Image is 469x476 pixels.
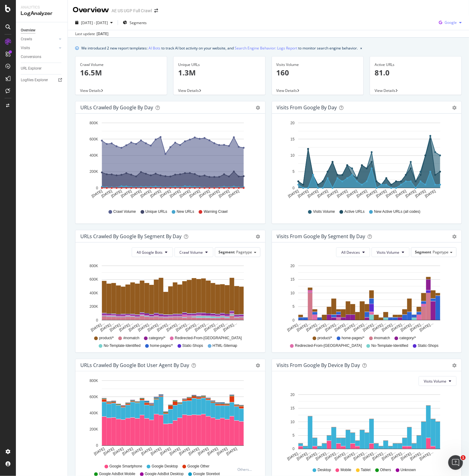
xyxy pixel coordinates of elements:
[292,170,295,174] text: 5
[96,444,98,448] text: 0
[109,464,142,469] span: Google Smartphone
[90,153,98,158] text: 400K
[99,336,114,341] span: product/*
[90,304,98,309] text: 200K
[75,31,108,37] div: Last update
[21,10,63,17] div: LogAnalyzer
[213,343,237,348] span: HTML-Sitemap
[123,336,139,341] span: #nomatch
[80,362,189,368] div: URLs Crawled by Google bot User Agent By Day
[21,45,57,51] a: Visits
[292,433,295,438] text: 5
[385,189,397,198] text: [DATE]
[178,67,260,78] p: 1.3M
[112,447,124,456] text: [DATE]
[395,189,407,198] text: [DATE]
[359,44,364,53] button: close banner
[365,189,378,198] text: [DATE]
[219,249,235,255] span: Segment
[290,153,295,158] text: 10
[90,277,98,282] text: 600K
[317,189,329,198] text: [DATE]
[131,447,143,456] text: [DATE]
[101,189,113,198] text: [DATE]
[154,9,158,13] div: arrow-right-arrow-left
[256,106,260,110] div: gear
[180,250,203,255] span: Crawl Volume
[189,189,201,198] text: [DATE]
[21,65,63,72] a: URL Explorer
[452,106,456,110] div: gear
[415,249,431,255] span: Segment
[90,379,98,383] text: 800K
[21,36,32,42] div: Crawls
[73,18,115,27] button: [DATE] - [DATE]
[130,20,147,25] span: Segments
[401,467,416,473] span: Unknown
[21,54,41,60] div: Conversions
[405,189,417,198] text: [DATE]
[419,376,456,386] button: Visits Volume
[169,447,181,456] text: [DATE]
[174,247,213,257] button: Crawl Volume
[277,88,297,93] span: View Details
[290,393,295,397] text: 20
[207,447,219,456] text: [DATE]
[380,467,391,473] span: Others
[375,88,395,93] span: View Details
[342,336,365,341] span: home-pages/*
[326,189,339,198] text: [DATE]
[159,189,171,198] text: [DATE]
[182,343,203,348] span: Static-Shops
[341,467,351,473] span: Mobile
[93,447,105,456] text: [DATE]
[377,250,399,255] span: Visits Volume
[113,209,136,214] span: Crawl Volume
[277,262,454,333] div: A chart.
[336,247,370,257] button: All Devices
[152,464,178,469] span: Google Desktop
[90,170,98,174] text: 200K
[277,233,365,239] div: Visits from Google By Segment By Day
[110,189,123,198] text: [DATE]
[461,455,466,460] span: 1
[297,189,309,198] text: [DATE]
[256,234,260,239] div: gear
[208,189,220,198] text: [DATE]
[318,467,331,473] span: Desktop
[80,67,162,78] p: 16.5M
[90,121,98,125] text: 800K
[21,27,35,34] div: Overview
[290,277,295,282] text: 15
[21,5,63,10] div: Analytics
[290,264,295,268] text: 20
[452,363,456,368] div: gear
[80,62,162,67] div: Crawl Volume
[90,291,98,295] text: 400K
[287,189,299,198] text: [DATE]
[336,189,348,198] text: [DATE]
[187,464,209,469] span: Google Other
[418,343,438,348] span: Static-Shops
[120,189,132,198] text: [DATE]
[81,45,358,51] div: We introduced 2 new report templates: to track AI bot activity on your website, and to monitor se...
[216,447,228,456] text: [DATE]
[307,189,319,198] text: [DATE]
[80,118,258,203] svg: A chart.
[90,427,98,432] text: 200K
[21,27,63,34] a: Overview
[104,343,141,348] span: No-Template-Identified
[228,189,240,198] text: [DATE]
[277,362,360,368] div: Visits From Google By Device By Day
[218,189,230,198] text: [DATE]
[238,467,255,472] div: Others...
[90,264,98,268] text: 800K
[21,77,48,83] div: Logfiles Explorer
[80,262,258,333] div: A chart.
[21,54,63,60] a: Conversions
[277,118,454,203] div: A chart.
[317,336,332,341] span: product/*
[81,20,108,25] span: [DATE] - [DATE]
[112,8,152,14] div: AE US UGP Full Crawl
[424,379,446,384] span: Visits Volume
